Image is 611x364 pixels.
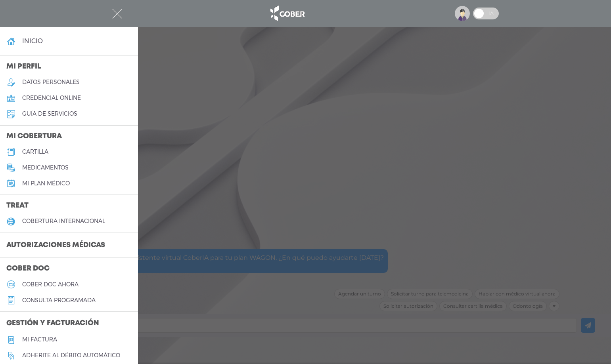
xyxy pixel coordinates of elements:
h5: Cober doc ahora [22,281,79,288]
h5: cobertura internacional [22,218,105,225]
h5: Mi plan médico [22,180,70,187]
h5: Adherite al débito automático [22,352,120,359]
h5: Mi factura [22,336,57,343]
h5: datos personales [22,79,80,86]
h5: cartilla [22,149,48,155]
h5: guía de servicios [22,111,77,117]
img: profile-placeholder.svg [455,6,470,21]
h4: inicio [22,37,43,45]
h5: credencial online [22,95,81,101]
h5: medicamentos [22,164,69,171]
h5: consulta programada [22,297,96,304]
img: Cober_menu-close-white.svg [112,9,122,19]
img: logo_cober_home-white.png [266,4,308,23]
